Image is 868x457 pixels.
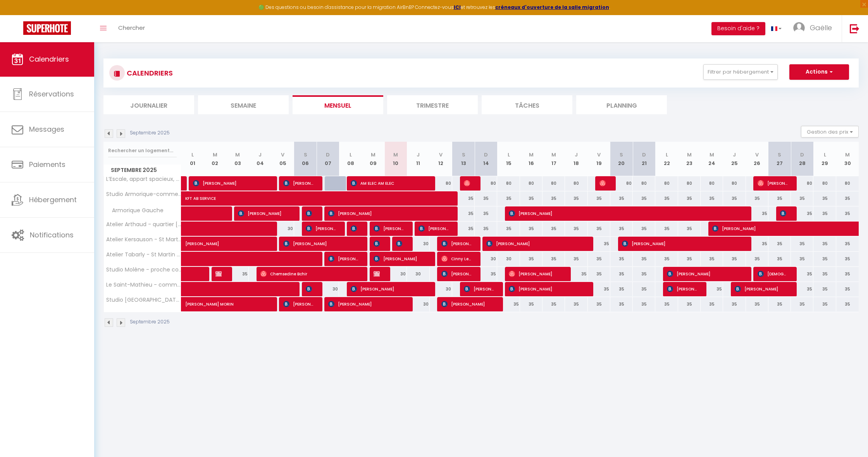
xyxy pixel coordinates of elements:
img: logout [850,24,859,33]
span: [PERSON_NAME] MORIN [185,293,257,308]
div: 35 [542,297,565,311]
div: 80 [542,176,565,191]
th: 25 [723,142,746,176]
div: 35 [723,297,746,311]
div: 35 [678,222,701,236]
span: [PERSON_NAME] [306,282,313,296]
div: 35 [475,191,497,206]
span: Chemsedine Bchir [260,266,358,281]
strong: créneaux d'ouverture de la salle migration [495,4,609,10]
div: 35 [520,297,542,311]
th: 10 [384,142,407,176]
div: 35 [678,191,701,206]
abbr: M [213,151,217,158]
span: [PERSON_NAME] [599,176,607,191]
span: Réservations [29,89,74,99]
th: 08 [339,142,362,176]
div: 35 [746,206,768,221]
div: 80 [633,176,655,191]
div: 35 [610,252,633,266]
abbr: M [551,151,556,158]
div: 30 [407,237,429,251]
div: 35 [588,282,610,296]
div: 35 [791,237,813,251]
span: [PERSON_NAME] [735,282,787,296]
div: 35 [610,297,633,311]
div: 35 [588,222,610,236]
span: [PERSON_NAME] [509,282,584,296]
div: 35 [520,252,542,266]
div: 80 [655,176,678,191]
th: 20 [610,142,633,176]
div: 80 [565,176,587,191]
div: 35 [791,267,813,281]
span: Notifications [30,230,74,240]
th: 12 [430,142,452,176]
div: 35 [610,282,633,296]
p: Septembre 2025 [130,318,170,326]
div: 35 [813,206,836,221]
div: 35 [565,222,587,236]
div: 35 [542,252,565,266]
span: [PERSON_NAME] [509,266,561,281]
div: 35 [497,222,520,236]
span: [PERSON_NAME] El Younssi [DEMOGRAPHIC_DATA] [215,266,223,281]
span: AM ELEC AM ELEC [351,176,425,191]
span: [PERSON_NAME] [328,297,403,311]
div: 35 [723,252,746,266]
button: Besoin d'aide ? [711,22,765,35]
abbr: D [642,151,646,158]
div: 35 [588,191,610,206]
div: 35 [836,297,859,311]
div: 30 [407,267,429,281]
div: 35 [701,297,723,311]
div: 80 [791,176,813,191]
th: 03 [226,142,249,176]
abbr: J [575,151,578,158]
div: 35 [746,252,768,266]
abbr: J [417,151,420,158]
abbr: L [350,151,352,158]
div: 35 [475,222,497,236]
span: [PERSON_NAME] [667,282,697,296]
div: 35 [588,237,610,251]
div: 30 [407,297,429,311]
span: [PERSON_NAME] [283,176,313,191]
span: [PERSON_NAME] [441,236,471,251]
span: [PERSON_NAME] [374,221,403,236]
th: 02 [204,142,226,176]
span: [PERSON_NAME] [283,236,358,251]
div: 35 [633,267,655,281]
div: 35 [813,237,836,251]
div: 80 [836,176,859,191]
div: 35 [452,191,475,206]
div: 35 [588,297,610,311]
a: ICI [454,4,461,10]
th: 06 [294,142,317,176]
div: 35 [746,191,768,206]
span: Atelier Kersauson - St Martin - tous commerces [105,237,183,242]
span: [PERSON_NAME] [185,232,257,247]
div: 35 [655,191,678,206]
th: 15 [497,142,520,176]
span: Cinny Le Marchand [441,251,471,266]
div: 80 [701,176,723,191]
abbr: L [508,151,510,158]
th: 23 [678,142,701,176]
abbr: M [235,151,240,158]
div: 30 [497,252,520,266]
abbr: M [529,151,534,158]
div: 35 [610,222,633,236]
abbr: D [326,151,330,158]
span: Chercher [118,24,145,32]
div: 35 [565,191,587,206]
span: [PERSON_NAME] [374,251,426,266]
div: 30 [384,267,407,281]
div: 35 [610,267,633,281]
span: [PERSON_NAME] [328,206,448,221]
p: Septembre 2025 [130,129,170,137]
div: 35 [813,252,836,266]
div: 35 [226,267,249,281]
div: 35 [836,252,859,266]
